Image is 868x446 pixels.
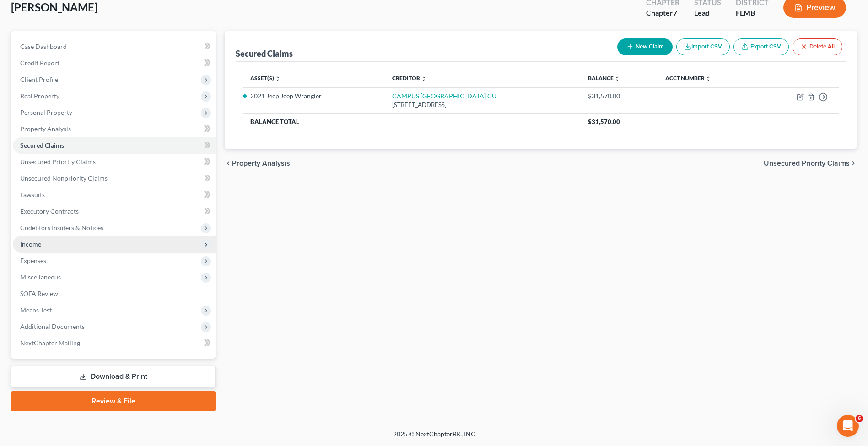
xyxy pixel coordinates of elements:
a: Unsecured Priority Claims [13,154,216,170]
i: chevron_right [850,160,857,167]
div: 2025 © NextChapterBK, INC [173,430,695,446]
button: chevron_left Property Analysis [225,160,290,167]
span: 7 [673,8,677,17]
i: unfold_more [275,76,280,81]
button: Import CSV [676,38,730,55]
a: Export CSV [733,38,789,55]
span: Unsecured Priority Claims [20,158,96,166]
span: [PERSON_NAME] [11,0,97,14]
iframe: Intercom live chat [837,415,859,437]
a: Lawsuits [13,187,216,203]
button: Delete All [793,38,842,55]
span: Codebtors Insiders & Notices [20,224,103,231]
span: Means Test [20,306,52,314]
span: Personal Property [20,108,72,116]
i: chevron_left [225,160,232,167]
a: CAMPUS [GEOGRAPHIC_DATA] CU [392,92,496,100]
span: Unsecured Priority Claims [764,160,850,167]
span: Secured Claims [20,141,64,149]
span: Lawsuits [20,191,45,199]
div: Lead [694,8,721,18]
span: Real Property [20,92,59,100]
a: Acct Number unfold_more [665,75,711,81]
a: Asset(s) unfold_more [250,75,280,81]
a: Credit Report [13,55,216,71]
span: SOFA Review [20,290,58,297]
span: Property Analysis [20,125,71,133]
span: NextChapter Mailing [20,339,80,347]
span: Credit Report [20,59,59,67]
a: NextChapter Mailing [13,335,216,351]
span: Expenses [20,257,46,264]
span: Property Analysis [232,160,290,167]
div: Chapter [646,8,679,18]
a: Creditor unfold_more [392,75,426,81]
a: Unsecured Nonpriority Claims [13,170,216,187]
span: $31,570.00 [588,118,620,125]
div: $31,570.00 [588,91,650,101]
a: Secured Claims [13,137,216,154]
span: Case Dashboard [20,43,67,50]
span: Miscellaneous [20,273,61,281]
a: SOFA Review [13,285,216,302]
button: Unsecured Priority Claims chevron_right [764,160,857,167]
i: unfold_more [421,76,426,81]
span: Executory Contracts [20,207,79,215]
a: Executory Contracts [13,203,216,220]
i: unfold_more [706,76,711,81]
div: Secured Claims [236,48,293,59]
span: 6 [856,415,863,422]
a: Case Dashboard [13,38,216,55]
li: 2021 Jeep Jeep Wrangler [250,91,377,101]
div: [STREET_ADDRESS] [392,101,573,109]
span: Income [20,240,41,248]
span: Additional Documents [20,322,85,330]
a: Review & File [11,391,216,411]
span: Client Profile [20,75,58,83]
a: Download & Print [11,366,216,387]
th: Balance Total [243,113,581,130]
i: unfold_more [615,76,620,81]
a: Balance unfold_more [588,75,620,81]
a: Property Analysis [13,121,216,137]
span: Unsecured Nonpriority Claims [20,174,108,182]
div: FLMB [736,8,769,18]
button: New Claim [617,38,673,55]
